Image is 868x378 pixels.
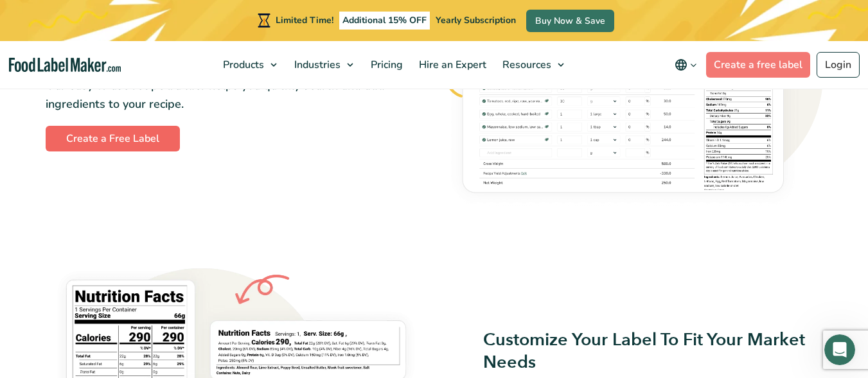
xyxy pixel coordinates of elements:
[13,243,244,264] textarea: Escribe un mensaje...
[10,50,211,103] div: [PERSON_NAME] tienes alguna pregunta no dudes en consultarnos. ¡Estamos aquí para ayudarte! 😊[PER...
[197,280,208,290] button: Selector de emoji
[21,106,134,114] div: [PERSON_NAME] • Hace 15m
[817,52,860,78] a: Login
[483,329,823,374] h3: Customize Your Label To Fit Your Market Needs
[706,52,810,78] a: Create a free label
[46,76,385,114] p: Our easy to use recipe builder helps you quickly search and add ingredients to your recipe.
[276,14,333,26] span: Limited Time!
[10,50,247,132] div: Aya dice…
[436,14,516,26] span: Yearly Subscription
[215,41,283,89] a: Products
[37,7,57,28] img: Profile image for Aya
[62,6,146,16] h1: [PERSON_NAME]
[218,275,238,295] button: Enviar un mensaje…
[363,41,408,89] a: Pricing
[499,58,553,72] span: Resources
[219,58,265,72] span: Products
[46,126,180,151] a: Create a Free Label
[526,10,614,32] a: Buy Now & Save
[21,58,200,96] div: [PERSON_NAME] tienes alguna pregunta no dudes en consultarnos. ¡Estamos aquí para ayudarte! 😊
[287,41,360,89] a: Industries
[415,58,488,72] span: Hire an Expert
[21,209,236,242] input: Su correo electrónico
[824,334,855,365] iframe: Intercom live chat
[226,5,249,28] div: Cerrar
[367,58,404,72] span: Pricing
[290,58,342,72] span: Industries
[339,12,430,30] span: Additional 15% OFF
[495,41,571,89] a: Resources
[411,41,492,89] a: Hire an Expert
[62,16,124,29] p: Activo hace 7h
[8,5,33,30] button: go back
[201,5,226,30] button: Inicio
